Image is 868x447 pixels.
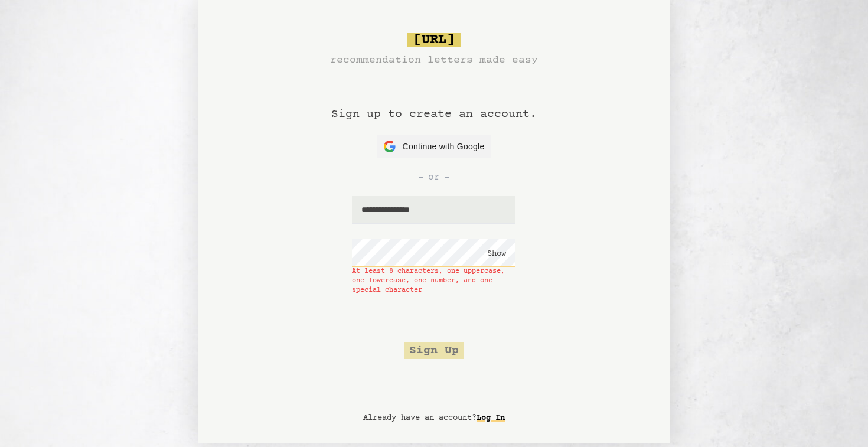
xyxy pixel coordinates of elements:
p: Already have an account? [363,412,505,424]
span: At least 8 characters, one uppercase, one lowercase, one number, and one special character [352,267,515,295]
button: Continue with Google [377,135,492,158]
span: [URL] [407,33,461,47]
span: or [428,170,440,184]
h1: Sign up to create an account. [331,68,537,135]
span: Continue with Google [403,141,485,153]
button: Show [487,248,506,260]
a: Log In [477,409,505,428]
h3: recommendation letters made easy [330,52,538,68]
button: Sign Up [404,342,464,359]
